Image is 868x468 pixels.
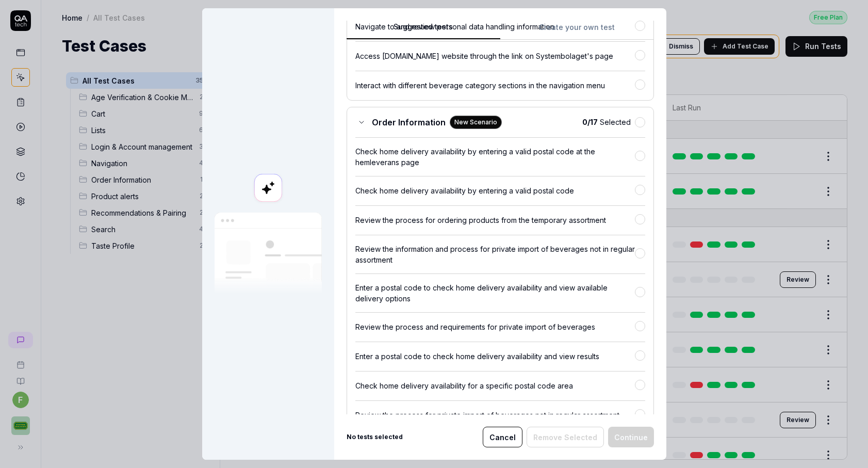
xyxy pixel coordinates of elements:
button: Remove Selected [527,427,604,447]
div: Review the information and process for private import of beverages not in regular assortment [355,244,635,265]
div: New Scenario [450,116,502,129]
div: Check home delivery availability by entering a valid postal code [355,185,635,196]
div: Enter a postal code to check home delivery availability and view results [355,351,635,362]
div: Access [DOMAIN_NAME] website through the link on Systembolaget's page [355,51,635,61]
div: Interact with different beverage category sections in the navigation menu [355,80,635,91]
div: Enter a postal code to check home delivery availability and view available delivery options [355,282,635,304]
b: 0 / 17 [582,118,598,126]
div: Review the process for private import of beverages not in regular assortment [355,410,635,421]
img: Our AI scans your site and suggests things to test [215,213,322,295]
b: No tests selected [347,432,403,442]
button: Suggested tests [347,21,500,40]
span: Order Information [372,116,446,128]
div: Check home delivery availability by entering a valid postal code at the hemleverans page [355,146,635,168]
div: Review the process for ordering products from the temporary assortment [355,215,635,225]
div: Check home delivery availability for a specific postal code area [355,380,635,391]
span: Selected [582,117,631,127]
button: Create your own test [500,21,654,40]
button: Cancel [483,427,522,447]
button: Continue [608,427,654,447]
div: Review the process and requirements for private import of beverages [355,321,635,332]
